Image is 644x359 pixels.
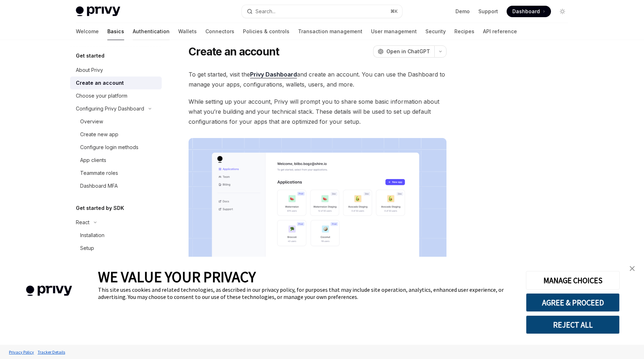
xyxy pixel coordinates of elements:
[373,45,434,58] button: Open in ChatGPT
[76,204,124,212] h5: Get started by SDK
[178,23,197,40] a: Wallets
[98,267,256,286] span: WE VALUE YOUR PRIVACY
[205,23,234,40] a: Connectors
[70,89,162,102] a: Choose your platform
[7,346,36,358] a: Privacy Policy
[80,130,118,139] div: Create new app
[76,79,124,87] div: Create an account
[255,7,275,16] div: Search...
[11,275,87,306] img: company logo
[557,6,568,17] button: Toggle dark mode
[478,8,498,15] a: Support
[483,23,517,40] a: API reference
[507,6,551,17] a: Dashboard
[98,286,515,300] div: This site uses cookies and related technologies, as described in our privacy policy, for purposes...
[243,23,289,40] a: Policies & controls
[526,293,620,312] button: AGREE & PROCEED
[76,51,104,60] h5: Get started
[76,6,120,16] img: light logo
[107,23,124,40] a: Basics
[625,261,639,276] a: close banner
[80,169,118,177] div: Teammate roles
[526,271,620,290] button: MANAGE CHOICES
[454,23,474,40] a: Recipes
[70,77,162,89] a: Create an account
[70,167,162,179] a: Teammate roles
[80,143,138,152] div: Configure login methods
[242,5,402,18] button: Search...⌘K
[70,128,162,141] a: Create new app
[70,115,162,128] a: Overview
[76,92,127,100] div: Choose your platform
[80,117,103,126] div: Overview
[189,69,447,89] span: To get started, visit the and create an account. You can use the Dashboard to manage your apps, c...
[70,255,162,267] a: Quickstart
[80,156,106,164] div: App clients
[250,71,297,78] a: Privy Dashboard
[80,231,104,240] div: Installation
[189,45,279,58] h1: Create an account
[70,141,162,154] a: Configure login methods
[455,8,470,15] a: Demo
[371,23,417,40] a: User management
[76,23,99,40] a: Welcome
[512,8,540,15] span: Dashboard
[630,266,635,271] img: close banner
[70,64,162,77] a: About Privy
[80,244,94,252] div: Setup
[70,216,162,229] button: React
[36,346,67,358] a: Tracker Details
[133,23,170,40] a: Authentication
[80,182,118,190] div: Dashboard MFA
[298,23,362,40] a: Transaction management
[70,242,162,255] a: Setup
[70,229,162,242] a: Installation
[390,9,398,14] span: ⌘ K
[189,138,447,322] img: images/Dash.png
[386,48,430,55] span: Open in ChatGPT
[76,66,103,74] div: About Privy
[189,97,447,127] span: While setting up your account, Privy will prompt you to share some basic information about what y...
[70,102,162,115] button: Configuring Privy Dashboard
[425,23,446,40] a: Security
[76,104,144,113] div: Configuring Privy Dashboard
[70,179,162,192] a: Dashboard MFA
[76,218,89,227] div: React
[526,315,620,334] button: REJECT ALL
[70,154,162,167] a: App clients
